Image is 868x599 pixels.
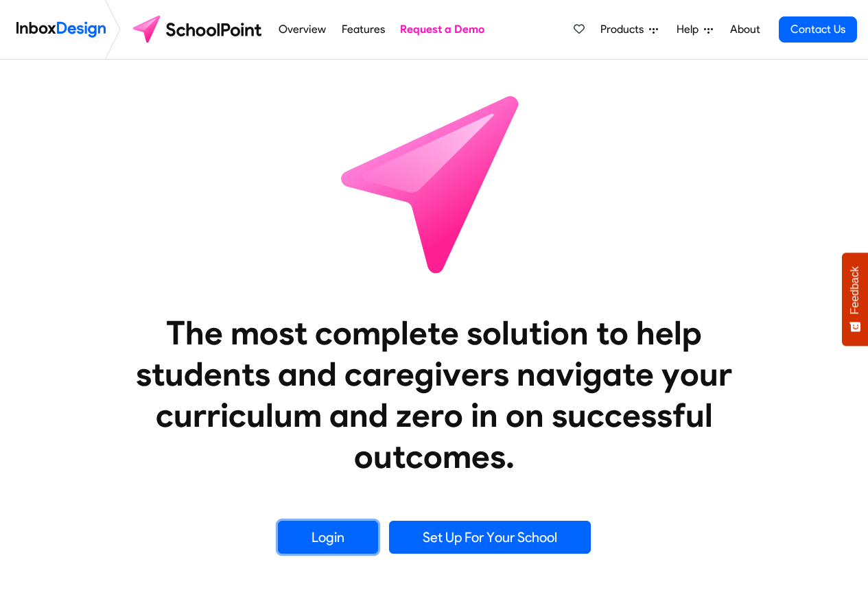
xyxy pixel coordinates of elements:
[726,16,764,43] a: About
[779,16,857,43] a: Contact Us
[842,252,868,346] button: Feedback - Show survey
[389,521,591,554] a: Set Up For Your School
[108,312,760,477] heading: The most complete solution to help students and caregivers navigate your curriculum and zero in o...
[397,16,489,43] a: Request a Demo
[671,16,718,43] a: Help
[595,16,664,43] a: Products
[278,521,378,554] a: Login
[275,16,330,43] a: Overview
[600,21,649,38] span: Products
[311,60,558,307] img: icon_schoolpoint.svg
[338,16,388,43] a: Features
[126,13,271,46] img: schoolpoint logo
[677,21,704,38] span: Help
[849,266,861,314] span: Feedback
